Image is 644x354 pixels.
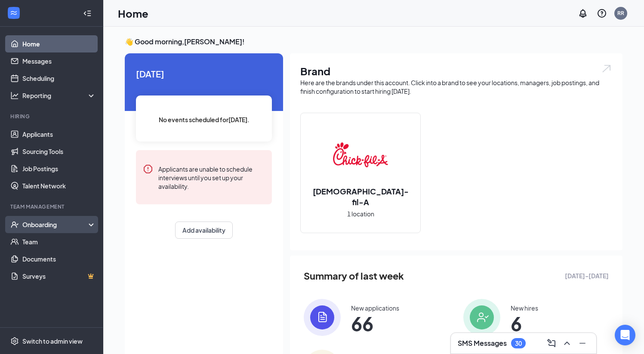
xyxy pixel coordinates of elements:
div: RR [617,9,624,17]
svg: Settings [10,337,19,345]
div: Switch to admin view [22,337,83,345]
img: Chick-fil-A [333,127,388,182]
a: Scheduling [22,70,96,87]
img: open.6027fd2a22e1237b5b06.svg [601,64,612,74]
h1: Home [118,6,148,21]
span: [DATE] [136,67,272,80]
svg: Analysis [10,91,19,100]
span: No events scheduled for [DATE] . [159,115,250,124]
svg: Notifications [578,8,588,18]
div: Hiring [10,113,94,120]
div: Reporting [22,91,96,100]
button: Minimize [576,336,589,350]
svg: ComposeMessage [546,338,557,348]
span: 6 [511,316,538,331]
button: ComposeMessage [545,336,558,350]
a: Home [22,35,96,52]
svg: QuestionInfo [597,8,607,18]
h3: SMS Messages [458,339,507,348]
div: New hires [511,304,538,312]
div: New applications [351,304,399,312]
svg: Minimize [577,338,588,348]
h1: Brand [300,64,612,78]
img: icon [463,299,500,336]
div: 30 [515,340,522,347]
svg: ChevronUp [562,338,572,348]
a: SurveysCrown [22,268,96,285]
svg: WorkstreamLogo [9,9,18,17]
img: icon [304,299,341,336]
a: Applicants [22,126,96,143]
a: Sourcing Tools [22,143,96,160]
span: Summary of last week [304,268,404,283]
button: ChevronUp [560,336,574,350]
a: Talent Network [22,177,96,194]
div: Open Intercom Messenger [615,325,635,345]
a: Messages [22,52,96,70]
a: Documents [22,250,96,268]
h3: 👋 Good morning, [PERSON_NAME] ! [125,37,622,46]
span: 66 [351,316,399,331]
h2: [DEMOGRAPHIC_DATA]-fil-A [301,186,420,207]
button: Add availability [175,222,233,239]
svg: Error [143,164,153,174]
div: Applicants are unable to schedule interviews until you set up your availability. [158,164,265,191]
svg: UserCheck [10,220,19,229]
span: 1 location [347,209,374,219]
div: Here are the brands under this account. Click into a brand to see your locations, managers, job p... [300,78,612,95]
span: [DATE] - [DATE] [565,271,609,280]
a: Team [22,233,96,250]
div: Onboarding [22,220,89,229]
div: Team Management [10,203,94,210]
svg: Collapse [83,9,92,18]
a: Job Postings [22,160,96,177]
